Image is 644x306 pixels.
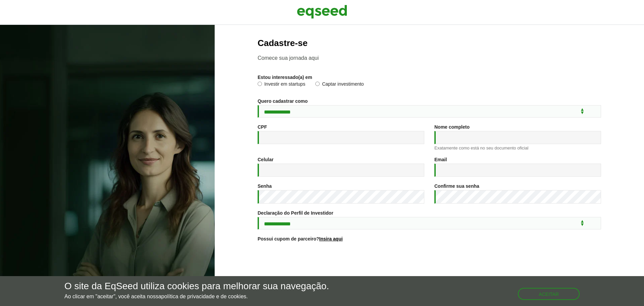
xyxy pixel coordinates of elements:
[258,125,267,129] label: CPF
[258,55,601,61] p: Comece sua jornada aqui
[258,236,343,241] label: Possui cupom de parceiro?
[258,82,305,88] label: Investir em startups
[258,99,308,103] label: Quero cadastrar como
[64,281,329,292] h5: O site da EqSeed utiliza cookies para melhorar sua navegação.
[315,82,320,86] input: Captar investimento
[434,146,601,150] div: Exatamente como está no seu documento oficial
[258,38,601,48] h2: Cadastre-se
[258,82,262,86] input: Investir em startups
[258,184,272,188] label: Senha
[64,293,329,300] p: Ao clicar em "aceitar", você aceita nossa .
[161,294,247,299] a: política de privacidade e de cookies
[315,82,364,88] label: Captar investimento
[319,236,343,241] a: Insira aqui
[518,288,580,300] button: Aceitar
[434,184,479,188] label: Confirme sua senha
[434,157,447,162] label: Email
[258,75,312,80] label: Estou interessado(a) em
[297,3,347,20] img: EqSeed Logo
[434,125,470,129] label: Nome completo
[258,211,333,215] label: Declaração do Perfil de Investidor
[258,157,273,162] label: Celular
[378,250,480,276] iframe: reCAPTCHA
